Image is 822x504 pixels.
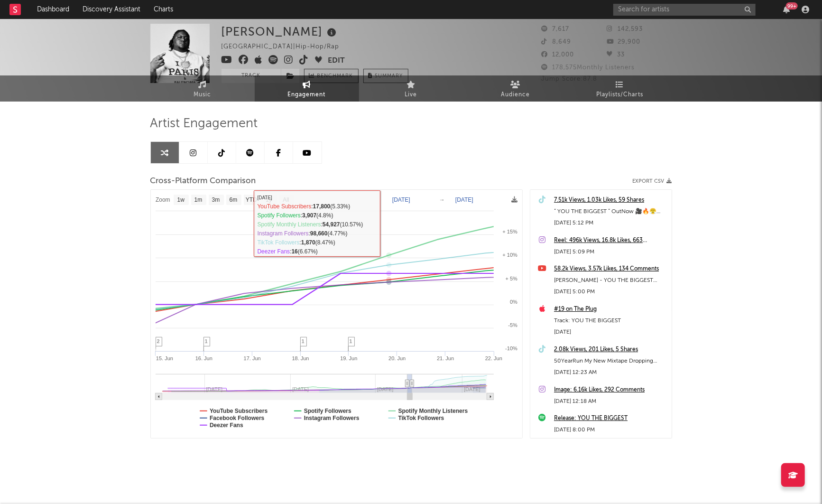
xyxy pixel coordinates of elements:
a: Music [150,75,255,102]
div: [GEOGRAPHIC_DATA] | Hip-Hop/Rap [222,41,351,53]
text: 17. Jun [243,355,260,361]
div: Track: YOU THE BIGGEST [554,315,667,327]
span: 178,575 Monthly Listeners [542,65,635,71]
text: [DATE] [455,196,473,203]
span: 33 [607,52,625,58]
button: 99+ [783,6,790,13]
span: 29,900 [607,39,640,45]
text: 1m [194,197,202,204]
a: Release: YOU THE BIGGEST [554,413,667,424]
text: 19. Jun [340,355,357,361]
a: 7.51k Views, 1.03k Likes, 59 Shares [554,195,667,206]
span: Artist Engagement [150,118,258,130]
div: 99 + [786,2,798,9]
text: 1w [177,197,185,204]
a: Image: 6.16k Likes, 292 Comments [554,384,667,396]
a: #19 on The Plug [554,304,667,315]
div: [PERSON_NAME] [222,24,339,39]
a: 2.08k Views, 201 Likes, 5 Shares [554,344,667,355]
text: + 10% [502,252,517,258]
text: 0% [510,299,517,305]
text: TikTok Followers [398,415,444,421]
text: 15. Jun [156,355,173,361]
div: “ YOU THE BIGGEST “ OutNow 🎥🔥😤 #50YearRun #NewDallas #LinkNBio #UsOrNun [554,206,667,217]
a: Live [359,75,463,102]
button: Track [222,69,281,83]
a: 58.2k Views, 3.57k Likes, 134 Comments [554,263,667,275]
span: Benchmark [317,71,353,82]
text: 21. Jun [437,355,454,361]
input: Search for artists [613,4,756,16]
text: YouTube Subscribers [210,408,268,414]
div: [DATE] 5:00 PM [554,286,667,298]
button: Export CSV [633,178,672,184]
span: Playlists/Charts [596,89,643,101]
span: 142,593 [607,26,643,32]
text: 6m [229,197,237,204]
div: [DATE] 12:18 AM [554,396,667,407]
text: 16. Jun [195,355,212,361]
a: Audience [463,75,568,102]
text: -10% [505,345,517,351]
text: [DATE] [392,196,410,203]
text: Instagram Followers [304,415,359,421]
text: → [439,196,445,203]
text: 20. Jun [388,355,406,361]
text: Spotify Followers [304,408,351,414]
text: Spotify Monthly Listeners [398,408,468,414]
a: Playlists/Charts [568,75,672,102]
div: 50YearRun My New Mixtape Dropping 10/17 ‼️ Available For Pre-Order/ Pre-Save Now In My Bio “ YOU ... [554,355,667,367]
text: -5% [508,322,517,328]
span: 12,000 [542,52,574,58]
span: 1 [205,338,208,344]
span: 7,617 [542,26,570,32]
text: + 15% [502,229,517,234]
div: [PERSON_NAME] - YOU THE BIGGEST [Official Video] [554,275,667,286]
span: Live [405,89,417,101]
span: Audience [501,89,530,101]
text: All [283,197,289,204]
text: Zoom [156,197,170,204]
span: 8,649 [542,39,572,45]
span: 1 [302,338,305,344]
span: Summary [375,74,403,79]
text: + 5% [505,276,517,281]
a: Reel: 496k Views, 16.8k Likes, 663 Comments [554,235,667,246]
div: [DATE] [554,327,667,338]
button: Edit [328,55,345,67]
text: Deezer Fans [210,422,243,429]
div: [DATE] 5:12 PM [554,217,667,229]
text: 22. Jun [485,355,502,361]
div: [DATE] 12:23 AM [554,367,667,378]
text: Facebook Followers [210,415,265,421]
span: Engagement [288,89,326,101]
span: Music [194,89,211,101]
a: Benchmark [304,69,359,83]
a: Engagement [255,75,359,102]
span: Cross-Platform Comparison [150,176,256,187]
text: 18. Jun [292,355,309,361]
button: Summary [363,69,408,83]
text: YTD [245,197,257,204]
div: [DATE] 8:00 PM [554,424,667,436]
text: 3m [212,197,220,204]
span: 2 [157,338,160,344]
text: 1y [266,197,272,204]
div: [DATE] 5:09 PM [554,246,667,258]
span: 1 [350,338,352,344]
